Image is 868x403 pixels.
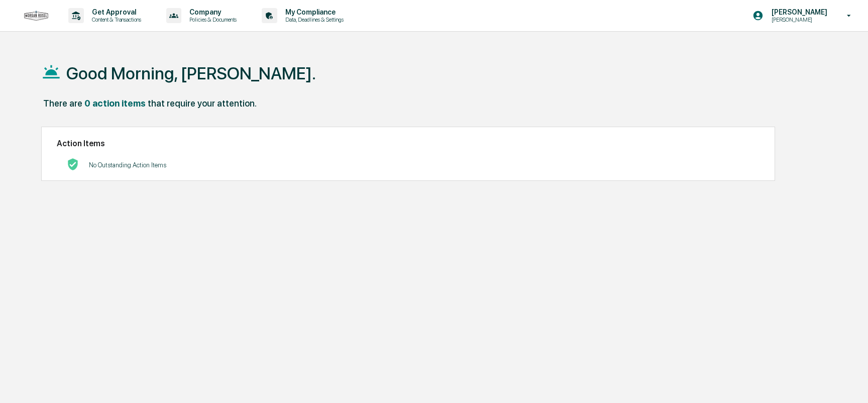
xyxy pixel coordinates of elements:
[181,8,242,16] p: Company
[84,16,146,23] p: Content & Transactions
[84,8,146,16] p: Get Approval
[764,16,832,23] p: [PERSON_NAME]
[43,98,82,109] div: There are
[181,16,242,23] p: Policies & Documents
[67,158,79,170] img: No Actions logo
[277,16,349,23] p: Data, Deadlines & Settings
[24,11,48,21] img: logo
[66,63,316,83] h1: Good Morning, [PERSON_NAME].
[148,98,257,109] div: that require your attention.
[57,139,760,148] h2: Action Items
[89,161,166,169] p: No Outstanding Action Items
[277,8,349,16] p: My Compliance
[84,98,146,109] div: 0 action items
[764,8,832,16] p: [PERSON_NAME]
